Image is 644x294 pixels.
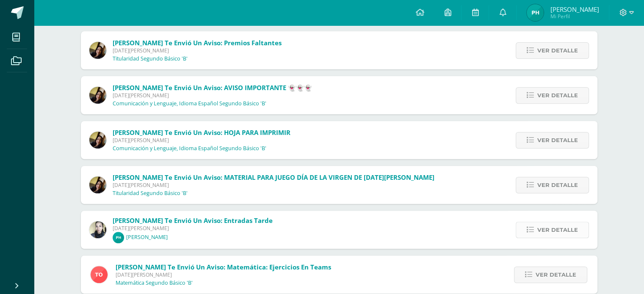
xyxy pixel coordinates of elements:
[113,145,266,152] p: Comunicación y Lenguaje, Idioma Español Segundo Básico 'B'
[113,190,188,197] p: Titularidad Segundo Básico 'B'
[113,173,434,181] span: [PERSON_NAME] te envió un aviso: MATERIAL PARA JUEGO DÍA DE LA VIRGEN DE [DATE][PERSON_NAME]
[527,4,544,21] img: 65ac70bb3c08985fe32a44d9c3805539.png
[113,47,282,54] span: [DATE][PERSON_NAME]
[89,87,106,104] img: fb79f5a91a3aae58e4c0de196cfe63c7.png
[116,280,193,286] p: Matemática Segundo Básico 'B'
[550,13,599,20] span: Mi Perfil
[113,38,282,47] span: [PERSON_NAME] te envió un aviso: Premios faltantes
[113,92,312,99] span: [DATE][PERSON_NAME]
[537,43,578,58] span: Ver detalle
[536,267,576,283] span: Ver detalle
[116,271,331,278] span: [DATE][PERSON_NAME]
[113,100,266,107] p: Comunicación y Lenguaje, Idioma Español Segundo Básico 'B'
[89,221,106,238] img: 119c9a59dca757fc394b575038654f60.png
[113,225,273,232] span: [DATE][PERSON_NAME]
[113,181,434,189] span: [DATE][PERSON_NAME]
[113,128,290,137] span: [PERSON_NAME] te envió un aviso: HOJA PARA IMPRIMIR
[537,132,578,148] span: Ver detalle
[550,5,599,14] span: [PERSON_NAME]
[91,266,108,283] img: 756ce12fb1b4cf9faf9189d656ca7749.png
[113,232,124,243] img: 82f13521df021d134b5fa3f3a0b32fdb.png
[113,137,290,144] span: [DATE][PERSON_NAME]
[113,83,312,92] span: [PERSON_NAME] te envió un aviso: AVISO IMPORTANTE 👻👻👻
[537,177,578,193] span: Ver detalle
[89,176,106,193] img: fb79f5a91a3aae58e4c0de196cfe63c7.png
[537,222,578,238] span: Ver detalle
[113,55,188,62] p: Titularidad Segundo Básico 'B'
[537,88,578,103] span: Ver detalle
[116,263,331,271] span: [PERSON_NAME] te envió un aviso: Matemática: Ejercicios en Teams
[113,216,273,225] span: [PERSON_NAME] te envió un aviso: Entradas Tarde
[126,234,168,241] p: [PERSON_NAME]
[89,132,106,148] img: fb79f5a91a3aae58e4c0de196cfe63c7.png
[89,42,106,59] img: fb79f5a91a3aae58e4c0de196cfe63c7.png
